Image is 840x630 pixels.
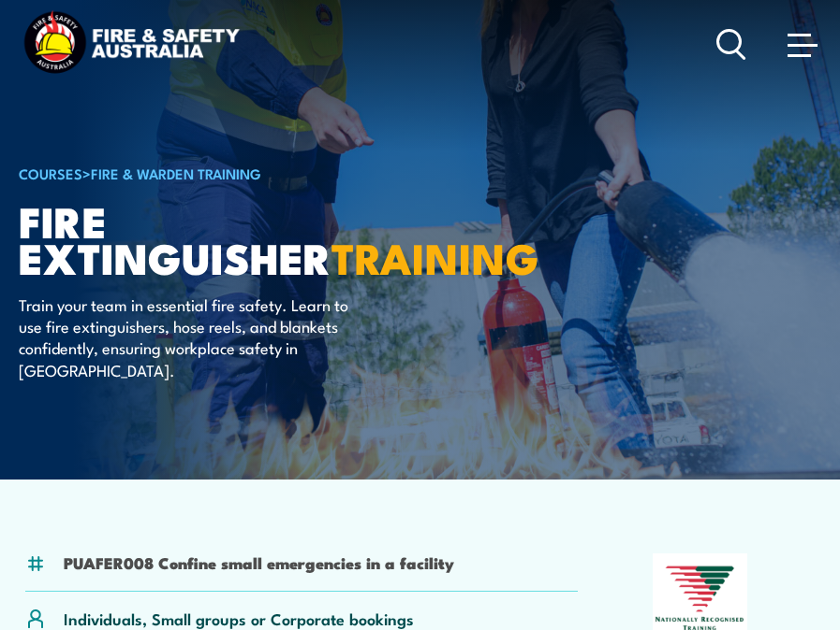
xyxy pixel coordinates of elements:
li: PUAFER008 Confine small emergencies in a facility [64,551,454,573]
h1: Fire Extinguisher [19,202,481,275]
h6: > [19,162,481,184]
p: Train your team in essential fire safety. Learn to use fire extinguishers, hose reels, and blanke... [19,294,361,381]
a: Fire & Warden Training [91,163,261,183]
strong: TRAINING [332,224,539,289]
p: Individuals, Small groups or Corporate bookings [64,608,414,629]
a: COURSES [19,163,82,183]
